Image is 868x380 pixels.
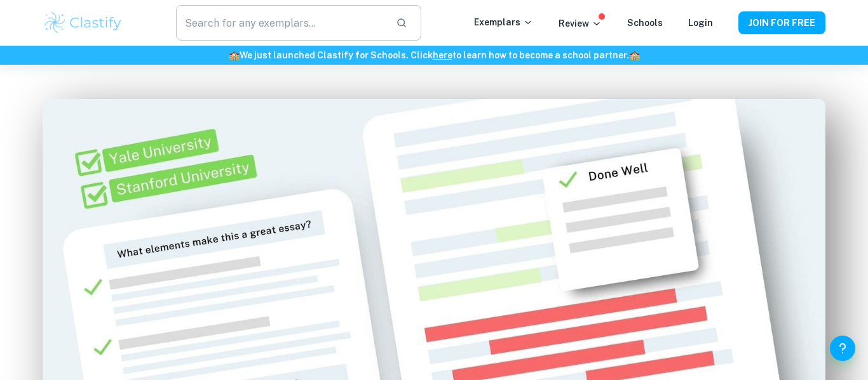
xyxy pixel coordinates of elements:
[627,18,663,28] a: Schools
[229,50,240,60] span: 🏫
[474,15,533,29] p: Exemplars
[559,16,602,30] p: Review
[3,48,865,62] h6: We just launched Clastify for Schools. Click to learn how to become a school partner.
[43,10,123,36] img: Clastify logo
[433,50,452,60] a: here
[688,18,713,28] a: Login
[830,336,855,361] button: Help and Feedback
[738,11,825,34] button: JOIN FOR FREE
[629,50,640,60] span: 🏫
[176,5,386,41] input: Search for any exemplars...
